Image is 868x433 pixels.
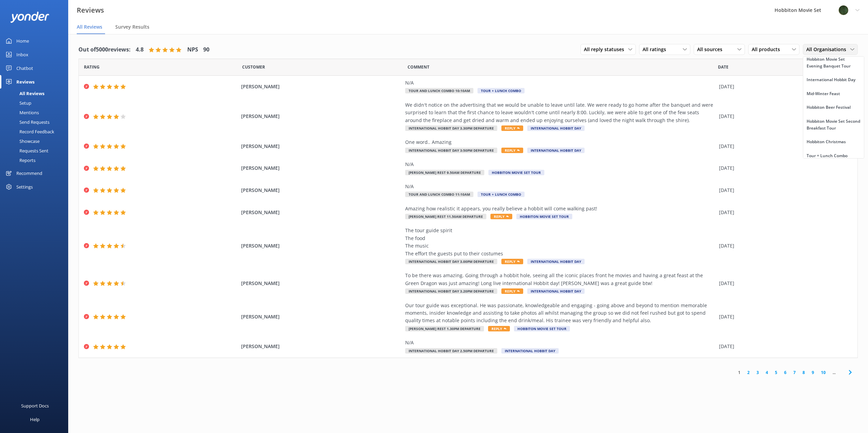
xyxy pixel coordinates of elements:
[405,161,716,168] div: N/A
[807,118,860,132] div: Hobbiton Movie Set Second Breakfast Tour
[719,186,849,194] div: [DATE]
[4,146,68,155] a: Requests Sent
[514,326,570,331] span: Hobbiton Movie Set Tour
[4,108,68,117] a: Mentions
[4,89,68,98] a: All Reviews
[807,76,855,83] div: International Hobbit Day
[16,48,28,61] div: Inbox
[241,113,402,120] span: [PERSON_NAME]
[4,98,68,108] a: Setup
[488,326,510,331] span: Reply
[719,280,849,287] div: [DATE]
[718,64,729,70] span: Date
[405,170,484,175] span: [PERSON_NAME] Rest 9.50am Departure
[719,113,849,120] div: [DATE]
[405,79,716,87] div: N/A
[4,98,31,108] div: Setup
[405,272,716,287] div: To be there was amazing. Going through a hobbit hole, seeing all the iconic places front he movie...
[115,24,149,30] span: Survey Results
[799,369,808,376] a: 8
[818,369,829,376] a: 10
[203,45,209,54] h4: 90
[584,46,628,53] span: All reply statuses
[405,138,716,146] div: One word.. Amazing
[643,46,670,53] span: All ratings
[719,343,849,350] div: [DATE]
[719,83,849,90] div: [DATE]
[16,61,33,75] div: Chatbot
[781,369,790,376] a: 6
[719,164,849,172] div: [DATE]
[16,166,42,180] div: Recommend
[405,348,497,354] span: International Hobbit Day 2.50pm Departure
[30,413,40,426] div: Help
[838,5,849,15] img: 34-1720495293.png
[527,288,585,294] span: International Hobbit Day
[10,12,49,23] img: yonder-white-logo.png
[753,369,762,376] a: 3
[501,259,523,264] span: Reply
[241,186,402,194] span: [PERSON_NAME]
[21,399,49,413] div: Support Docs
[16,75,34,89] div: Reviews
[501,348,559,354] span: International Hobbit Day
[4,155,68,165] a: Reports
[516,214,572,219] span: Hobbiton Movie Set Tour
[77,24,102,30] span: All Reviews
[408,64,429,70] span: Question
[405,326,484,331] span: [PERSON_NAME] Rest 1.30pm Departure
[405,88,473,93] span: Tour and Lunch Combo 10:10am
[501,148,523,153] span: Reply
[241,164,402,172] span: [PERSON_NAME]
[405,288,497,294] span: International Hobbit Day 3.20pm Departure
[405,302,716,325] div: Our tour guide was exceptional. He was passionate, knowledgeable and engaging - going above and b...
[501,288,523,294] span: Reply
[4,146,48,155] div: Requests Sent
[719,242,849,250] div: [DATE]
[477,88,525,93] span: Tour + Lunch Combo
[807,104,851,111] div: Hobbiton Beer Festival
[241,343,402,350] span: [PERSON_NAME]
[790,369,799,376] a: 7
[719,209,849,216] div: [DATE]
[719,143,849,150] div: [DATE]
[807,152,848,159] div: Tour + Lunch Combo
[4,155,35,165] div: Reports
[405,148,497,153] span: International Hobbit Day 3:50pm Departure
[405,205,716,212] div: Amazing how realistic it appears, you really believe a hobbit will come walking past!
[4,108,39,117] div: Mentions
[806,46,850,53] span: All Organisations
[490,214,512,219] span: Reply
[762,369,771,376] a: 4
[16,34,29,48] div: Home
[241,280,402,287] span: [PERSON_NAME]
[187,45,198,54] h4: NPS
[405,125,497,131] span: International Hobbit Day 3.30pm Departure
[807,56,860,70] div: Hobbiton Movie Set Evening Banquet Tour
[4,127,54,136] div: Record Feedback
[84,64,100,70] span: Date
[405,214,486,219] span: [PERSON_NAME] Rest 11.50am Departure
[4,127,68,136] a: Record Feedback
[241,313,402,320] span: [PERSON_NAME]
[16,180,33,194] div: Settings
[241,209,402,216] span: [PERSON_NAME]
[241,143,402,150] span: [PERSON_NAME]
[697,46,726,53] span: All sources
[771,369,781,376] a: 5
[752,46,784,53] span: All products
[405,227,716,257] div: The tour guide spirit The food The music The effort the guests put to their costumes
[501,125,523,131] span: Reply
[807,138,846,145] div: Hobbiton Christmas
[719,313,849,320] div: [DATE]
[78,45,131,54] h4: Out of 5000 reviews:
[405,259,497,264] span: International Hobbit Day 3.00pm Departure
[807,90,840,97] div: Mid-Winter Feast
[808,369,818,376] a: 9
[477,192,525,197] span: Tour + Lunch Combo
[527,148,585,153] span: International Hobbit Day
[136,45,144,54] h4: 4.8
[405,192,473,197] span: Tour and Lunch Combo 11:10am
[735,369,744,376] a: 1
[405,339,716,346] div: N/A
